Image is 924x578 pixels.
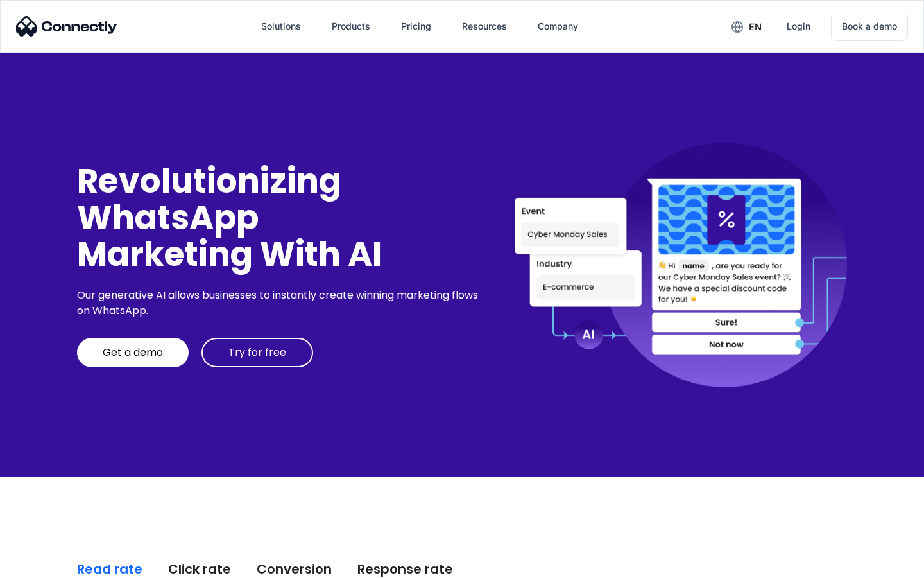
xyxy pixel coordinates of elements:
div: Resources [462,17,507,35]
a: Get a demo [77,338,189,367]
div: Try for free [228,346,286,359]
div: Solutions [261,17,301,35]
a: Try for free [201,338,313,367]
a: Pricing [391,11,441,42]
div: Revolutionizing WhatsApp Marketing With AI [77,162,483,273]
div: Login [787,17,810,35]
div: Company [538,17,578,35]
img: Connectly Logo [16,16,117,37]
div: Products [332,17,370,35]
div: Click rate [168,560,231,578]
div: Response rate [357,560,453,578]
div: Conversion [257,560,332,578]
div: Read rate [77,560,142,578]
ul: Language list [26,556,77,574]
div: Pricing [401,17,431,35]
aside: Language selected: English [13,556,77,574]
div: Our generative AI allows businesses to instantly create winning marketing flows on WhatsApp. [77,288,483,319]
a: Login [776,11,821,42]
div: Get a demo [103,346,163,359]
a: Book a demo [831,12,908,41]
div: en [749,18,762,36]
